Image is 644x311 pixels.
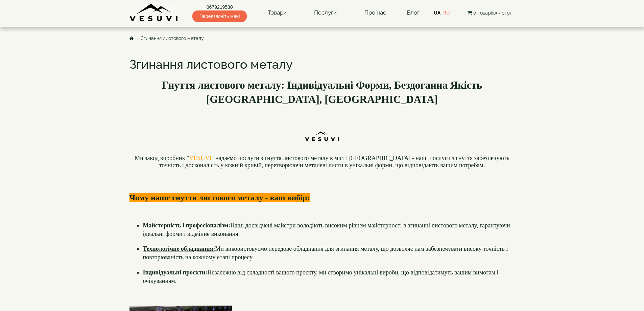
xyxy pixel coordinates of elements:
[143,222,510,237] font: Наші досвідчені майстри володіють високим рівнем майстерності в згинанні листового металу, гарант...
[206,93,438,105] b: [GEOGRAPHIC_DATA], [GEOGRAPHIC_DATA]
[141,36,204,41] a: Згинання листового металу
[189,155,211,161] a: VESUVI
[358,5,393,21] a: Про нас
[143,245,508,261] font: Ми використовуємо передове обладнання для згинання металу, що дозволяє нам забезпечувати високу т...
[307,5,343,21] a: Послуги
[473,10,512,16] span: 0 товар(ів) - 0грн
[143,269,208,276] u: Індивідуальні проєкти:
[192,4,247,10] a: 0679219530
[143,245,215,252] b: Технологічне обладнання:
[129,193,310,202] font: Чому наше гнуття листового металу - ваш вибір:
[135,155,509,169] font: Ми завод виробник " " надаємо послуги з гнуття листового металу в місті [GEOGRAPHIC_DATA] - наші ...
[143,269,499,284] font: Незалежно від складності вашого проєкту, ми створимо унікальні вироби, що відповідатимуть вашим в...
[407,9,420,16] a: Блог
[143,222,231,229] b: Майстерність і професіоналізм:
[466,9,515,17] button: 0 товар(ів) - 0грн
[162,79,482,91] b: Гнуття листового металу: Індивідуальні Форми, Бездоганна Якість
[129,3,178,22] img: Завод VESUVI
[443,10,450,16] a: RU
[434,10,440,16] a: UA
[303,117,341,146] img: Ttn5pm9uIKLcKgZrI-DPJtyXM-1-CpJTlstn2ZXthDzrWzHqWzIXq4ZS7qPkPFVaBoA4GitRGAHsRZshv0hWB0BnCPS-8PrHC...
[261,5,293,21] a: Товари
[192,10,247,22] span: Передзвоніть мені
[129,58,515,71] h1: Згинання листового металу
